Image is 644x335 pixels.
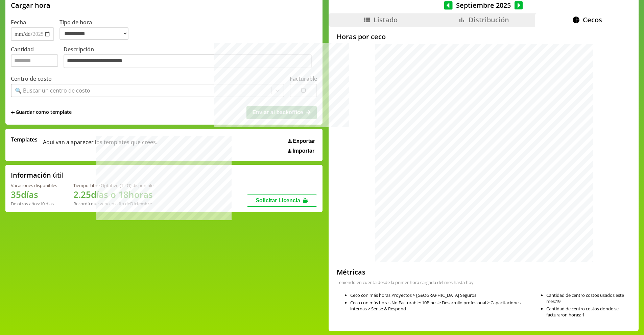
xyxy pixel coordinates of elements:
[337,279,474,285] span: Teniendo en cuenta desde la primer hora cargada del mes hasta hoy
[350,300,527,312] li: Ceco con más horas No Facturable: 10Pines > Desarrollo profesional > Capacitaciones internas > Se...
[11,171,64,180] h2: Información útil
[15,87,90,94] div: 🔍 Buscar un centro de costo
[59,27,128,40] select: Tipo de hora
[256,198,300,203] span: Solicitar Licencia
[11,136,38,143] span: Templates
[11,46,64,70] label: Cantidad
[337,267,474,277] h2: Métricas
[546,306,633,318] li: Cantidad de centro costos donde se facturaron horas: 1
[583,15,602,24] span: Cecos
[73,188,153,201] h1: 2.25 días o 18 horas
[546,292,633,304] li: Cantidad de centro costos usados este mes: 19
[469,15,509,24] span: Distribución
[64,46,317,70] label: Descripción
[374,15,398,24] span: Listado
[329,32,386,41] h2: Horas por ceco
[73,182,153,188] div: Tiempo Libre Optativo (TiLO) disponible
[11,54,58,67] input: Cantidad
[290,75,317,82] label: Facturable
[11,182,57,188] div: Vacaciones disponibles
[11,19,26,26] label: Fecha
[247,195,317,207] button: Solicitar Licencia
[286,138,317,145] button: Exportar
[11,109,72,116] span: +Guardar como template
[43,136,157,154] span: Aqui van a aparecer los templates que crees.
[292,148,314,154] span: Importar
[64,54,312,69] textarea: Descripción
[11,201,57,207] div: De otros años: 10 días
[11,109,15,116] span: +
[293,138,315,144] span: Exportar
[453,1,515,10] span: Septiembre 2025
[59,19,134,41] label: Tipo de hora
[11,188,57,201] h1: 35 días
[11,75,52,82] label: Centro de costo
[73,201,153,207] div: Recordá que vencen a fin de
[350,292,527,298] li: Ceco con más horas: Proyectos > [GEOGRAPHIC_DATA] Seguros
[11,1,50,10] h1: Cargar hora
[130,201,152,207] b: Diciembre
